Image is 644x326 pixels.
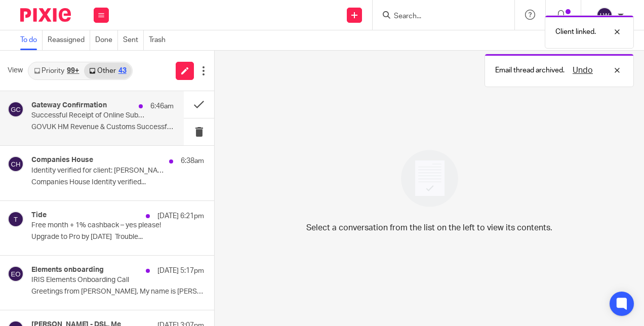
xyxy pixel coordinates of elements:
[8,211,24,227] img: svg%3E
[157,266,204,276] p: [DATE] 5:17pm
[596,7,613,23] img: svg%3E
[150,101,174,111] p: 6:46am
[181,156,204,166] p: 6:38am
[31,156,93,165] h4: Companies House
[95,30,118,50] a: Done
[31,101,107,110] h4: Gateway Confirmation
[394,143,465,214] img: image
[67,67,79,74] div: 99+
[8,156,24,172] img: svg%3E
[31,233,204,241] p: Upgrade to Pro by [DATE] Trouble...
[8,266,24,282] img: svg%3E
[31,178,204,187] p: Companies House Identity verified...
[31,276,170,284] p: IRIS Elements Onboarding Call
[31,123,174,132] p: GOVUK HM Revenue & Customs Successful...
[31,167,170,175] p: Identity verified for client: [PERSON_NAME]
[118,67,127,74] div: 43
[20,8,71,22] img: Pixie
[570,64,596,76] button: Undo
[157,211,204,221] p: [DATE] 6:21pm
[8,65,23,76] span: View
[306,222,552,234] p: Select a conversation from the list on the left to view its contents.
[495,65,565,75] p: Email thread archived.
[31,288,204,296] p: Greetings from [PERSON_NAME], My name is [PERSON_NAME], from...
[31,266,104,274] h4: Elements onboarding
[555,27,596,37] p: Client linked.
[29,63,84,79] a: Priority99+
[48,30,90,50] a: Reassigned
[31,221,170,230] p: Free month + 1% cashback – yes please!
[20,30,43,50] a: To do
[31,111,145,120] p: Successful Receipt of Online Submission for Reference 120/RE64307
[8,101,24,117] img: svg%3E
[149,30,171,50] a: Trash
[123,30,144,50] a: Sent
[84,63,131,79] a: Other43
[31,211,47,220] h4: Tide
